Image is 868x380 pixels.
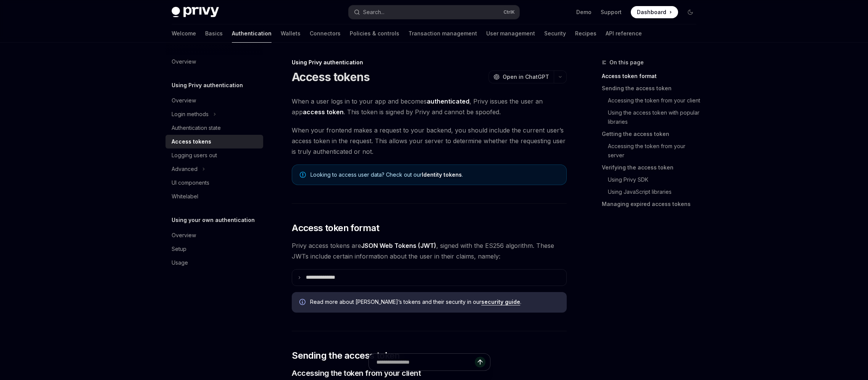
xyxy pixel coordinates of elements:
div: Setup [172,244,186,254]
button: Toggle dark mode [684,6,696,18]
a: Wallets [281,24,301,43]
a: Transaction management [408,24,477,43]
a: Authentication state [166,121,263,135]
a: Using JavaScript libraries [608,186,702,198]
a: Overview [166,55,263,69]
img: dark logo [172,7,219,18]
a: Setup [166,242,263,256]
span: Looking to access user data? Check out our . [310,171,559,179]
a: API reference [606,24,642,43]
div: Logging users out [172,151,217,160]
a: Sending the access token [602,82,702,94]
a: Policies & controls [350,24,399,43]
a: Logging users out [166,148,263,162]
a: Dashboard [631,6,678,18]
a: Welcome [172,24,196,43]
div: Overview [172,231,196,240]
a: Using the access token with popular libraries [608,107,702,128]
span: Sending the access token [292,350,400,362]
span: On this page [609,58,644,67]
a: Basics [205,24,223,43]
a: Using Privy SDK [608,174,702,186]
a: JSON Web Tokens (JWT) [361,242,436,250]
a: Access token format [602,70,702,82]
strong: access token [303,108,344,116]
div: Advanced [172,164,198,174]
div: Using Privy authentication [292,59,567,66]
a: Support [601,8,622,16]
button: Send message [475,357,485,367]
span: Open in ChatGPT [503,73,549,81]
button: Open in ChatGPT [489,70,554,83]
span: Dashboard [637,8,666,16]
span: Privy access tokens are , signed with the ES256 algorithm. These JWTs include certain information... [292,240,567,262]
div: Access tokens [172,137,211,146]
span: Access token format [292,222,379,234]
a: security guide [481,299,520,305]
a: Demo [576,8,592,16]
a: Identity tokens [422,171,462,178]
div: Search... [363,8,384,17]
a: Access tokens [166,135,263,148]
h1: Access tokens [292,70,370,84]
strong: authenticated [427,97,469,105]
a: Authentication [232,24,272,43]
div: Login methods [172,110,209,119]
a: UI components [166,176,263,190]
div: Overview [172,57,196,66]
a: Connectors [310,24,341,43]
a: Managing expired access tokens [602,198,702,210]
span: Read more about [PERSON_NAME]’s tokens and their security in our . [310,298,559,306]
a: Overview [166,228,263,242]
span: When your frontend makes a request to your backend, you should include the current user’s access ... [292,125,567,157]
a: Accessing the token from your server [608,140,702,161]
div: Whitelabel [172,192,198,201]
div: Overview [172,96,196,105]
a: Usage [166,256,263,270]
a: Accessing the token from your client [608,94,702,107]
a: Verifying the access token [602,161,702,174]
span: When a user logs in to your app and becomes , Privy issues the user an app . This token is signed... [292,96,567,117]
svg: Note [300,172,306,178]
div: Usage [172,258,188,267]
a: Getting the access token [602,128,702,140]
div: UI components [172,178,209,187]
h5: Using your own authentication [172,216,255,225]
a: User management [486,24,535,43]
a: Recipes [575,24,596,43]
div: Authentication state [172,123,221,133]
h5: Using Privy authentication [172,81,243,90]
a: Whitelabel [166,190,263,203]
a: Security [544,24,566,43]
button: Search...CtrlK [349,5,519,19]
a: Overview [166,94,263,107]
span: Ctrl K [503,9,515,15]
svg: Info [299,299,307,307]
